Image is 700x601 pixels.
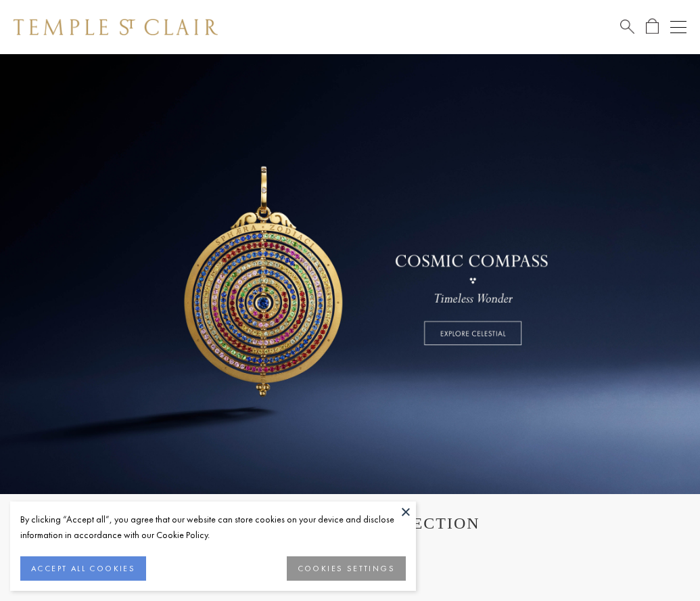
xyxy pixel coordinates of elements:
div: By clicking “Accept all”, you agree that our website can store cookies on your device and disclos... [20,512,406,543]
button: ACCEPT ALL COOKIES [20,556,146,581]
button: COOKIES SETTINGS [287,556,406,581]
img: Temple St. Clair [14,19,218,35]
a: Open Shopping Bag [646,18,659,35]
a: Search [620,18,634,35]
button: Open navigation [670,19,686,35]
